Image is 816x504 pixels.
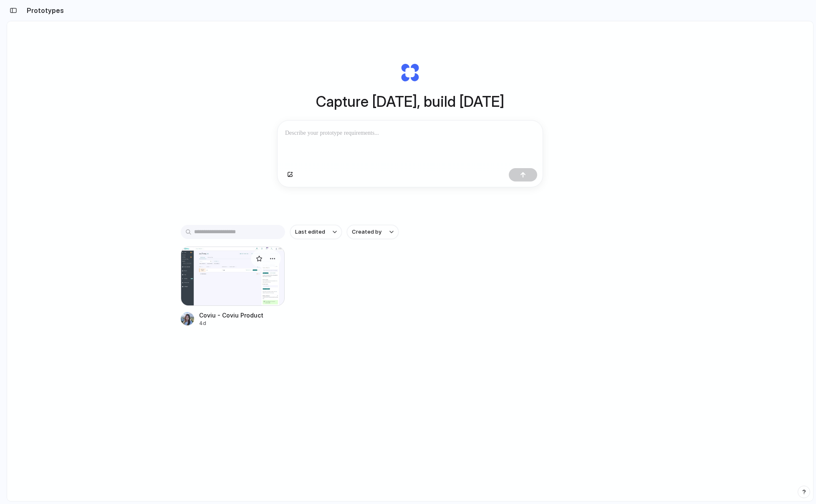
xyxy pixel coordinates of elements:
a: Coviu - Coviu ProductCoviu - Coviu Product4d [181,247,285,327]
div: 4d [199,320,263,327]
div: Coviu - Coviu Product [199,311,263,320]
span: Created by [352,228,381,236]
button: Last edited [290,225,342,239]
span: Last edited [295,228,325,236]
button: Created by [347,225,399,239]
h1: Capture [DATE], build [DATE] [316,91,504,113]
h2: Prototypes [23,5,64,15]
